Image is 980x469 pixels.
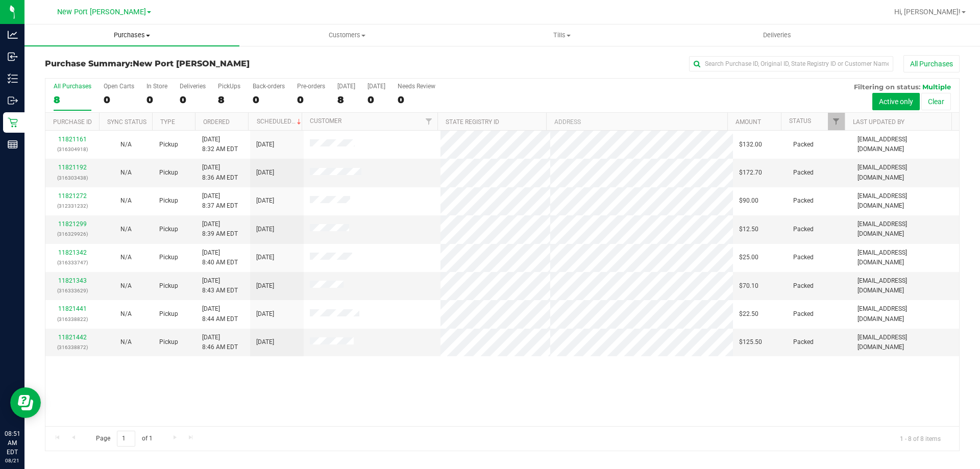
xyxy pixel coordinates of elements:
span: [EMAIL_ADDRESS][DOMAIN_NAME] [857,219,953,239]
span: Not Applicable [120,141,132,148]
span: [EMAIL_ADDRESS][DOMAIN_NAME] [857,135,953,154]
span: $90.00 [739,196,758,206]
a: 11821342 [58,249,87,256]
inline-svg: Outbound [8,95,18,106]
span: [DATE] [256,281,274,291]
span: [DATE] 8:37 AM EDT [202,191,238,211]
h3: Purchase Summary: [45,59,350,68]
div: 8 [54,94,91,106]
span: Packed [793,140,814,150]
span: [DATE] [256,140,274,150]
span: Packed [793,168,814,178]
input: Search Purchase ID, Original ID, State Registry ID or Customer Name... [689,56,893,71]
span: Packed [793,281,814,291]
div: [DATE] [337,83,355,90]
a: Amount [736,118,761,126]
span: Not Applicable [120,254,132,261]
span: [EMAIL_ADDRESS][DOMAIN_NAME] [857,191,953,211]
span: Packed [793,309,814,319]
inline-svg: Reports [8,139,18,150]
p: (316333747) [52,258,93,267]
span: [DATE] [256,337,274,347]
div: 0 [367,94,385,106]
button: Clear [921,93,951,110]
span: [EMAIL_ADDRESS][DOMAIN_NAME] [857,276,953,295]
a: Deliveries [670,24,885,46]
button: All Purchases [903,55,960,72]
div: 0 [180,94,206,106]
div: PickUps [218,83,240,90]
a: Type [160,118,175,126]
span: Packed [793,196,814,206]
span: Deliveries [749,31,805,40]
span: [DATE] 8:43 AM EDT [202,276,238,295]
span: Pickup [159,225,178,234]
inline-svg: Retail [8,117,18,128]
p: (316304918) [52,144,93,154]
span: [EMAIL_ADDRESS][DOMAIN_NAME] [857,304,953,324]
span: $12.50 [739,225,758,234]
a: Filter [828,113,845,130]
span: Pickup [159,337,178,347]
a: Customers [239,24,454,46]
span: Packed [793,225,814,234]
a: 11821192 [58,164,87,171]
div: Back-orders [253,83,285,90]
inline-svg: Inventory [8,73,18,84]
span: [DATE] [256,168,274,178]
span: Packed [793,337,814,347]
p: (316329926) [52,229,93,239]
div: In Store [146,83,167,90]
span: [EMAIL_ADDRESS][DOMAIN_NAME] [857,248,953,267]
a: Customer [310,117,341,125]
button: N/A [120,225,132,234]
a: 11821441 [58,305,87,312]
span: Not Applicable [120,169,132,176]
span: New Port [PERSON_NAME] [133,59,250,68]
button: N/A [120,337,132,347]
span: [DATE] 8:36 AM EDT [202,163,238,182]
span: [EMAIL_ADDRESS][DOMAIN_NAME] [857,333,953,352]
a: Sync Status [107,118,146,126]
p: (316333629) [52,286,93,295]
a: Purchases [24,24,239,46]
span: Not Applicable [120,310,132,317]
span: 1 - 8 of 8 items [892,431,949,446]
span: [DATE] 8:32 AM EDT [202,135,238,154]
div: 0 [297,94,325,106]
button: N/A [120,281,132,291]
p: (316338872) [52,342,93,352]
th: Address [546,113,727,131]
span: Not Applicable [120,338,132,345]
span: Not Applicable [120,226,132,233]
span: [DATE] [256,225,274,234]
span: [DATE] 8:46 AM EDT [202,333,238,352]
div: Pre-orders [297,83,325,90]
div: 0 [146,94,167,106]
button: N/A [120,140,132,150]
div: 8 [337,94,355,106]
span: $22.50 [739,309,758,319]
div: Open Carts [104,83,134,90]
span: Not Applicable [120,282,132,289]
a: Filter [421,113,437,130]
input: 1 [117,431,135,447]
a: 11821343 [58,277,87,284]
a: Purchase ID [53,118,92,126]
a: Status [789,117,811,125]
span: Pickup [159,196,178,206]
span: Tills [455,31,669,40]
span: $125.50 [739,337,762,347]
span: [DATE] [256,253,274,262]
a: State Registry ID [446,118,499,126]
inline-svg: Inbound [8,52,18,62]
span: Multiple [922,83,951,91]
p: (316303438) [52,173,93,183]
span: [DATE] [256,309,274,319]
div: 8 [218,94,240,106]
a: Tills [454,24,669,46]
span: Not Applicable [120,197,132,204]
button: N/A [120,196,132,206]
span: Filtering on status: [854,83,920,91]
div: 0 [253,94,285,106]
